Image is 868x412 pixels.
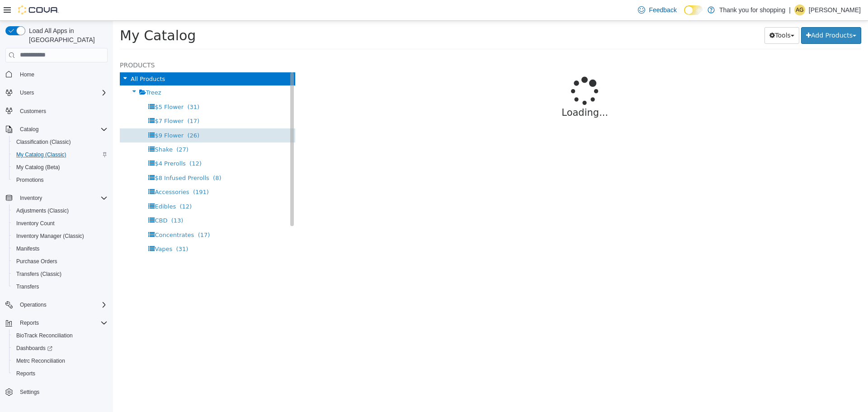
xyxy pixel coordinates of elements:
[16,164,60,171] span: My Catalog (Beta)
[74,111,86,118] span: (26)
[9,174,111,186] button: Promotions
[16,151,66,158] span: My Catalog (Classic)
[789,5,791,15] p: |
[13,175,108,185] span: Promotions
[42,196,54,203] span: CBD
[13,205,108,216] span: Adjustments (Classic)
[223,85,722,99] p: Loading...
[684,5,703,15] input: Dark Mode
[719,5,785,15] p: Thank you for shopping
[634,1,680,19] a: Feedback
[13,205,72,216] a: Adjustments (Classic)
[42,211,81,218] span: Concentrates
[16,106,50,117] a: Customers
[42,225,59,232] span: Vapes
[20,126,38,133] span: Catalog
[74,83,86,90] span: (31)
[42,168,76,175] span: Accessories
[13,231,88,242] a: Inventory Manager (Classic)
[9,355,111,367] button: Metrc Reconciliation
[2,385,111,398] button: Settings
[20,108,46,115] span: Customers
[16,283,39,290] span: Transfers
[16,387,43,398] a: Settings
[33,68,48,75] span: Treez
[16,69,108,80] span: Home
[651,6,686,23] button: Tools
[2,317,111,329] button: Reports
[13,269,108,279] span: Transfers (Classic)
[7,39,182,50] h5: Products
[20,71,34,78] span: Home
[2,298,111,311] button: Operations
[9,367,111,380] button: Reports
[16,357,65,365] span: Metrc Reconciliation
[42,83,71,90] span: $5 Flower
[13,355,69,366] a: Metrc Reconciliation
[18,5,59,14] img: Cova
[13,162,64,173] a: My Catalog (Beta)
[63,125,75,132] span: (27)
[74,97,86,104] span: (17)
[18,55,52,62] span: All Products
[16,124,42,135] button: Catalog
[9,268,111,280] button: Transfers (Classic)
[16,299,108,310] span: Operations
[13,256,61,267] a: Purchase Orders
[16,299,50,310] button: Operations
[16,138,71,146] span: Classification (Classic)
[13,162,108,173] span: My Catalog (Beta)
[16,220,55,227] span: Inventory Count
[66,182,79,189] span: (12)
[16,245,39,252] span: Manifests
[13,243,108,254] span: Manifests
[649,5,676,14] span: Feedback
[13,256,108,267] span: Purchase Orders
[13,281,108,292] span: Transfers
[13,231,108,242] span: Inventory Manager (Classic)
[16,232,84,240] span: Inventory Manager (Classic)
[16,193,108,204] span: Inventory
[809,5,861,15] p: [PERSON_NAME]
[20,319,39,327] span: Reports
[13,218,58,229] a: Inventory Count
[63,225,75,232] span: (31)
[13,343,56,354] a: Dashboards
[100,154,108,161] span: (8)
[794,5,805,15] div: Alejandro Gomez
[9,136,111,148] button: Classification (Classic)
[9,204,111,217] button: Adjustments (Classic)
[9,217,111,230] button: Inventory Count
[9,148,111,161] button: My Catalog (Classic)
[85,211,97,218] span: (17)
[42,182,63,189] span: Edibles
[20,301,47,308] span: Operations
[58,196,71,203] span: (13)
[9,161,111,174] button: My Catalog (Beta)
[76,139,89,146] span: (12)
[13,343,108,354] span: Dashboards
[13,368,108,379] span: Reports
[13,269,65,279] a: Transfers (Classic)
[42,139,72,146] span: $4 Prerolls
[2,86,111,99] button: Users
[16,193,46,204] button: Inventory
[16,270,61,278] span: Transfers (Classic)
[13,149,108,160] span: My Catalog (Classic)
[42,154,96,161] span: $8 Infused Prerolls
[16,386,108,398] span: Settings
[13,137,108,147] span: Classification (Classic)
[42,111,71,118] span: $9 Flower
[796,5,803,15] span: AG
[20,388,39,396] span: Settings
[13,355,108,366] span: Metrc Reconciliation
[16,87,38,98] button: Users
[13,330,108,341] span: BioTrack Reconciliation
[16,105,108,117] span: Customers
[2,123,111,136] button: Catalog
[2,104,111,118] button: Customers
[42,125,60,132] span: Shake
[13,137,75,147] a: Classification (Classic)
[42,97,71,104] span: $7 Flower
